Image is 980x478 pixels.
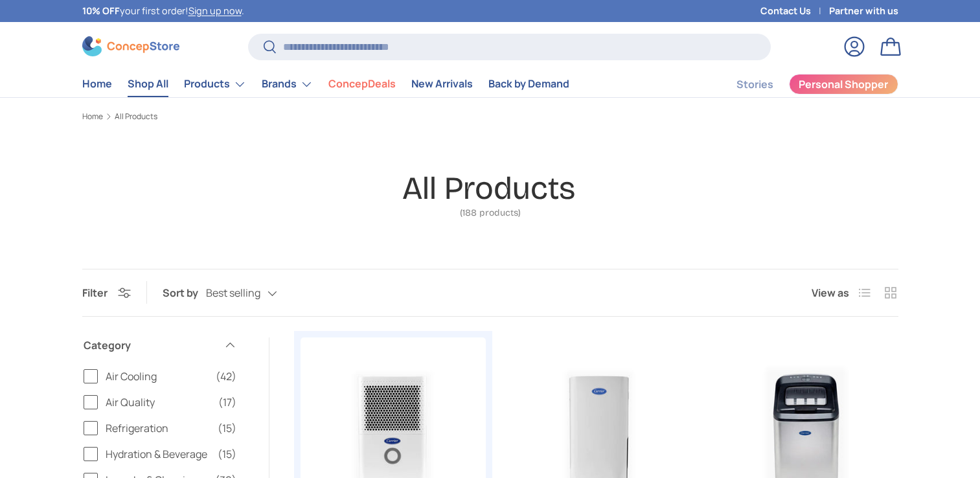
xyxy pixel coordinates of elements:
nav: Breadcrumbs [82,111,898,122]
a: Home [82,71,112,97]
button: Best selling [206,282,303,304]
span: Personal Shopper [799,79,888,89]
a: Stories [736,72,773,97]
a: New Arrivals [411,71,473,97]
a: Products [184,71,246,97]
a: ConcepDeals [328,71,396,97]
span: View as [812,285,849,301]
a: Back by Demand [488,71,569,97]
a: Brands [262,71,313,97]
a: Personal Shopper [789,74,898,95]
a: All Products [115,113,157,120]
span: (188 products) [402,209,578,218]
summary: Category [84,322,236,369]
button: Filter [82,286,131,300]
p: your first order! . [82,4,244,18]
strong: 10% OFF [82,5,120,17]
span: (15) [218,420,236,436]
a: Contact Us [760,4,829,18]
summary: Brands [254,71,321,97]
span: (17) [218,394,236,410]
span: Hydration & Beverage [106,446,210,462]
span: (15) [218,446,236,462]
span: Filter [82,286,108,300]
a: Shop All [128,71,168,97]
label: Sort by [163,285,206,301]
span: Air Quality [106,394,211,410]
summary: Products [176,71,254,97]
a: Partner with us [829,4,898,18]
a: Home [82,113,103,120]
a: Sign up now [188,5,242,17]
span: Refrigeration [106,420,210,436]
span: Category [84,337,216,353]
span: (42) [216,369,236,384]
nav: Secondary [705,71,898,97]
img: ConcepStore [82,36,179,56]
span: Air Cooling [106,369,208,384]
nav: Primary [82,71,569,97]
span: Best selling [206,287,260,299]
h1: All Products [402,169,575,207]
